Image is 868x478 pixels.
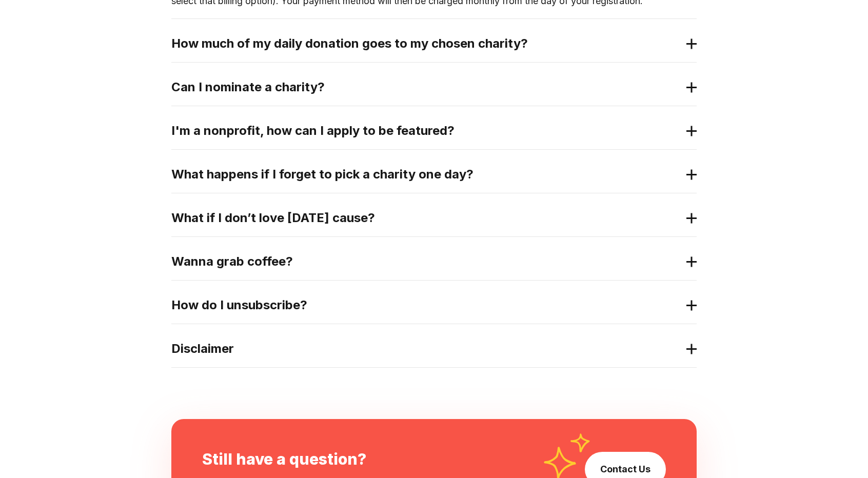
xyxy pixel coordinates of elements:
[202,450,366,468] div: Still have a question?
[171,123,680,139] h2: I'm a nonprofit, how can I apply to be featured?
[171,210,680,226] h2: What if I don’t love [DATE] cause?
[171,297,680,313] h2: How do I unsubscribe?
[171,166,680,183] h2: What happens if I forget to pick a charity one day?
[600,462,650,476] a: Contact Us
[171,341,680,357] h2: Disclaimer
[171,35,680,52] h2: How much of my daily donation goes to my chosen charity?
[171,253,680,270] h2: Wanna grab coffee?
[171,79,680,95] h2: Can I nominate a charity?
